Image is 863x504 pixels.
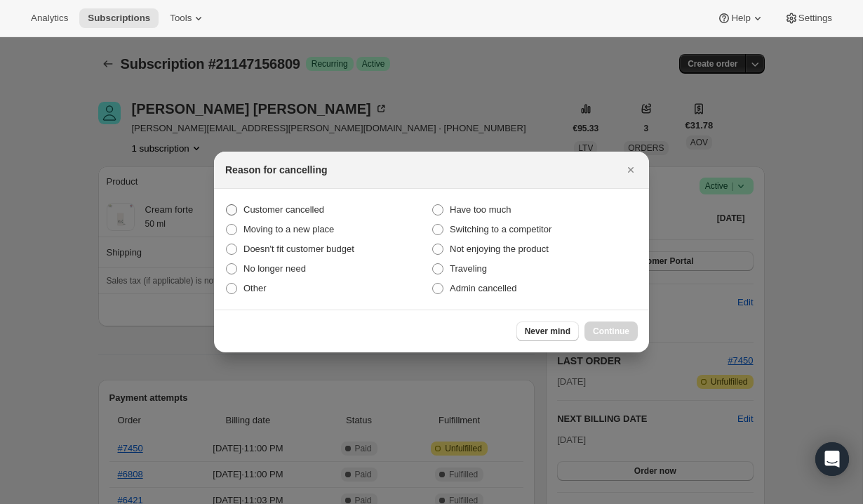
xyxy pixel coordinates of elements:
span: Subscriptions [88,13,150,24]
span: Settings [798,13,832,24]
span: Admin cancelled [450,283,516,293]
span: Never mind [525,326,570,337]
span: No longer need [243,263,306,274]
button: Close [621,160,641,180]
span: Doesn't fit customer budget [243,244,354,254]
span: Moving to a new place [243,224,334,234]
div: Open Intercom Messenger [815,442,849,476]
span: Tools [170,13,192,24]
span: Other [243,283,267,293]
button: Analytics [22,8,76,28]
span: Not enjoying the product [450,244,549,254]
span: Traveling [450,263,487,274]
span: Help [731,13,750,24]
button: Tools [161,8,214,28]
button: Subscriptions [79,8,159,28]
span: Customer cancelled [243,204,324,215]
h2: Reason for cancelling [225,163,327,177]
button: Never mind [516,321,579,341]
span: Analytics [31,13,68,24]
span: Have too much [450,204,511,215]
button: Settings [776,8,841,28]
span: Switching to a competitor [450,224,551,234]
button: Help [709,8,772,28]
